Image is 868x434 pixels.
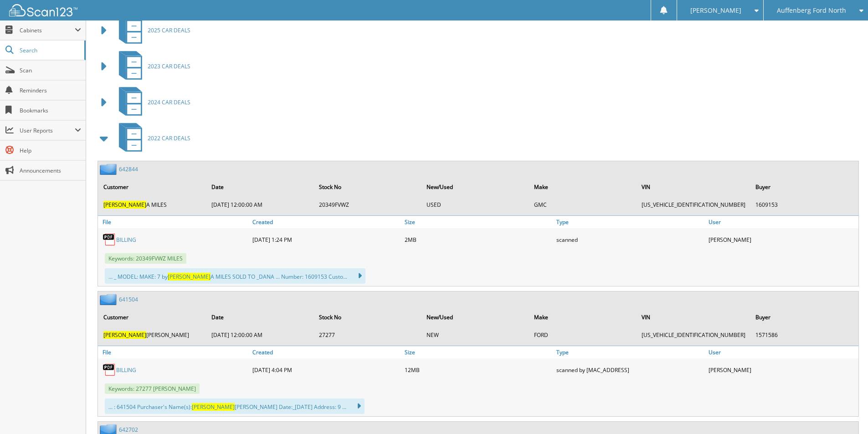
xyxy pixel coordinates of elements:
th: Make [529,308,636,327]
td: [DATE] 12:00:00 AM [207,327,313,342]
a: Size [402,346,555,358]
span: Reminders [20,87,81,94]
span: Keywords: 20349FVWZ MILES [105,253,186,264]
th: Customer [99,308,206,327]
a: BILLING [116,236,136,244]
a: File [98,346,250,358]
th: Stock No [314,178,421,196]
img: PDF.png [103,233,116,246]
td: 20349FVWZ [314,197,421,212]
td: GMC [529,197,636,212]
img: folder2.png [100,163,119,175]
th: Buyer [751,178,858,196]
td: FORD [529,327,636,342]
a: 2025 CAR DEALS [113,12,190,48]
th: Customer [99,178,206,196]
th: Date [207,178,313,196]
a: Created [250,346,402,358]
td: 27277 [314,327,421,342]
span: 2025 CAR DEALS [148,26,190,34]
a: Type [554,216,706,228]
span: Search [20,46,80,54]
td: 1571586 [751,327,858,342]
span: 2023 CAR DEALS [148,62,190,70]
th: VIN [637,178,750,196]
div: ... : 641504 Purchaser's Name(s): [PERSON_NAME] Date:_[DATE] Address: 9 ... [105,398,365,414]
a: 2022 CAR DEALS [113,120,190,156]
a: 2023 CAR DEALS [113,48,190,84]
th: Buyer [751,308,858,327]
div: 12MB [402,361,555,379]
a: File [98,216,250,228]
th: Make [529,178,636,196]
span: Keywords: 27277 [PERSON_NAME] [105,383,200,394]
a: User [706,346,858,358]
span: Bookmarks [20,107,81,114]
td: [US_VEHICLE_IDENTIFICATION_NUMBER] [637,197,750,212]
th: New/Used [422,178,529,196]
div: [PERSON_NAME] [706,361,858,379]
td: A MILES [99,197,206,212]
span: [PERSON_NAME] [103,331,146,339]
td: NEW [422,327,529,342]
a: BILLING [116,366,136,374]
div: 2MB [402,230,555,249]
th: Date [207,308,313,327]
span: [PERSON_NAME] [168,273,211,281]
a: 641504 [119,296,138,303]
div: scanned by [MAC_ADDRESS] [554,361,706,379]
th: VIN [637,308,750,327]
a: 2024 CAR DEALS [113,84,190,120]
span: Cabinets [20,26,75,34]
td: [DATE] 12:00:00 AM [207,197,313,212]
td: USED [422,197,529,212]
span: User Reports [20,127,75,134]
th: Stock No [314,308,421,327]
span: 2022 CAR DEALS [148,134,190,142]
a: Size [402,216,555,228]
th: New/Used [422,308,529,327]
span: Help [20,147,81,154]
span: [PERSON_NAME] [103,201,146,209]
td: [US_VEHICLE_IDENTIFICATION_NUMBER] [637,327,750,342]
div: ... _ MODEL: MAKE: 7 by A MILES SOLD TO _DANA ... Number: 1609153 Custo... [105,268,365,284]
div: [DATE] 4:04 PM [250,361,402,379]
span: 2024 CAR DEALS [148,98,190,106]
span: Auffenberg Ford North [777,8,846,13]
span: Announcements [20,167,81,174]
img: folder2.png [100,294,119,305]
td: 1609153 [751,197,858,212]
td: [PERSON_NAME] [99,327,206,342]
div: scanned [554,230,706,249]
a: Type [554,346,706,358]
a: Created [250,216,402,228]
a: User [706,216,858,228]
img: scan123-logo-white.svg [9,4,77,16]
span: [PERSON_NAME] [192,403,235,411]
div: [PERSON_NAME] [706,230,858,249]
span: [PERSON_NAME] [690,8,741,13]
div: [DATE] 1:24 PM [250,230,402,249]
iframe: Chat Widget [822,390,868,434]
a: 642702 [119,426,138,434]
img: PDF.png [103,363,116,377]
span: Scan [20,66,81,74]
a: 642844 [119,165,138,173]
